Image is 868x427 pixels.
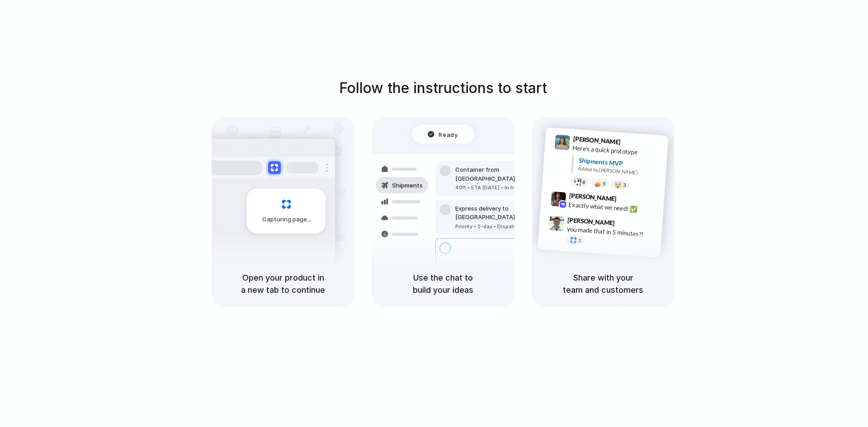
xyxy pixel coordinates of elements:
[455,184,553,192] div: 40ft • ETA [DATE] • In transit
[623,183,626,188] span: 3
[569,191,617,204] span: [PERSON_NAME]
[455,165,553,183] div: Container from [GEOGRAPHIC_DATA]
[392,181,423,190] span: Shipments
[573,134,621,147] span: [PERSON_NAME]
[455,204,553,222] div: Express delivery to [GEOGRAPHIC_DATA]
[222,272,344,296] h5: Open your product in a new tab to continue
[567,215,615,228] span: [PERSON_NAME]
[578,238,581,243] span: 1
[455,223,553,230] div: Priority • 2-day • Dispatched
[339,77,547,99] h1: Follow the instructions to start
[262,215,312,224] span: Capturing page
[542,272,664,296] h5: Share with your team and customers
[619,195,638,206] span: 9:42 AM
[582,180,585,185] span: 8
[568,200,659,216] div: Exactly what we need! ✅
[618,219,636,230] span: 9:47 AM
[578,156,662,171] div: Shipments MVP
[623,138,642,149] span: 9:41 AM
[603,181,606,186] span: 5
[566,224,657,239] div: you made that in 5 minutes?!
[614,181,622,188] div: 🤯
[572,143,663,159] div: Here's a quick prototype
[382,272,504,296] h5: Use the chat to build your ideas
[578,165,661,178] div: Added by [PERSON_NAME]
[439,130,458,139] span: Ready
